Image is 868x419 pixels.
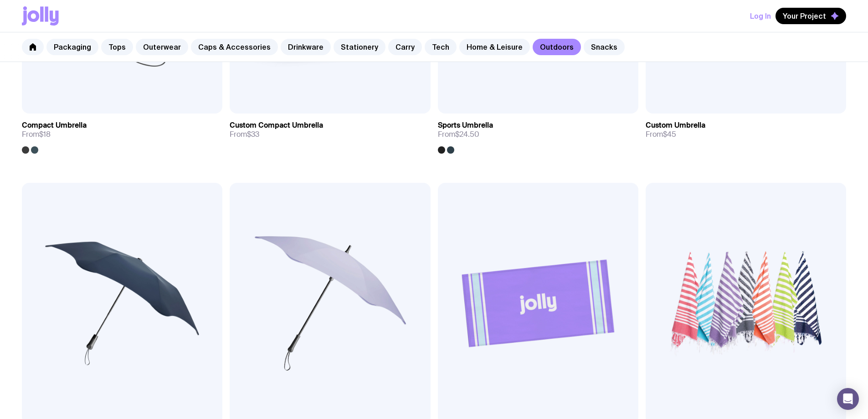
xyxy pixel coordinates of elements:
[46,39,98,55] a: Packaging
[533,39,581,55] a: Outdoors
[230,130,259,139] span: From
[646,114,846,146] a: Custom UmbrellaFrom$45
[191,39,278,55] a: Caps & Accessories
[438,121,493,130] h3: Sports Umbrella
[646,121,705,130] h3: Custom Umbrella
[281,39,331,55] a: Drinkware
[750,8,771,24] button: Log In
[455,129,479,139] span: $24.50
[646,130,676,139] span: From
[584,39,625,55] a: Snacks
[783,11,826,21] span: Your Project
[22,130,51,139] span: From
[22,121,87,130] h3: Compact Umbrella
[101,39,133,55] a: Tops
[230,121,323,130] h3: Custom Compact Umbrella
[459,39,530,55] a: Home & Leisure
[230,114,430,146] a: Custom Compact UmbrellaFrom$33
[438,114,638,154] a: Sports UmbrellaFrom$24.50
[425,39,457,55] a: Tech
[39,129,51,139] span: $18
[438,130,479,139] span: From
[663,129,676,139] span: $45
[334,39,385,55] a: Stationery
[776,8,846,24] button: Your Project
[388,39,422,55] a: Carry
[22,114,222,154] a: Compact UmbrellaFrom$18
[136,39,188,55] a: Outerwear
[837,388,859,410] div: Open Intercom Messenger
[247,129,259,139] span: $33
